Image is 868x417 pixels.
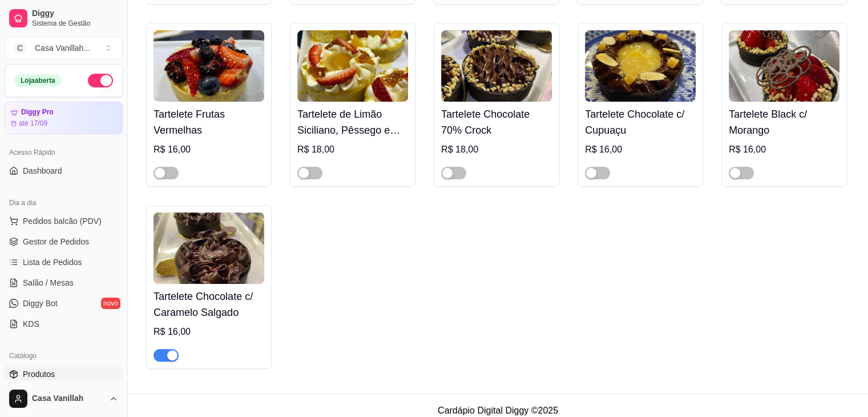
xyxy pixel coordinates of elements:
h4: Tartelete Black c/ Morango [729,106,839,138]
img: product-image [441,30,552,102]
article: até 17/09 [19,119,47,128]
img: product-image [729,30,839,102]
span: C [14,42,26,54]
div: R$ 16,00 [729,143,839,157]
img: product-image [585,30,696,102]
div: R$ 18,00 [297,143,408,157]
img: product-image [154,212,264,284]
a: Produtos [5,365,123,383]
span: Casa Vanillah [32,394,104,404]
a: Diggy Botnovo [5,294,123,312]
span: Produtos [23,368,55,380]
div: Casa Vanillah ... [35,42,90,54]
h4: Tartelete Chocolate c/ Caramelo Salgado [154,288,264,320]
div: R$ 16,00 [585,143,696,157]
button: Select a team [5,37,123,59]
span: KDS [23,318,39,330]
div: Catálogo [5,347,123,365]
div: R$ 16,00 [154,143,264,157]
h4: Tartelete de Limão Siciliano, Pêssego e [PERSON_NAME] [297,106,408,138]
a: Gestor de Pedidos [5,232,123,251]
img: product-image [297,30,408,102]
div: R$ 18,00 [441,143,552,157]
div: Acesso Rápido [5,143,123,162]
img: product-image [154,30,264,102]
h4: Tartelete Chocolate c/ Cupuaçu [585,106,696,138]
span: Diggy [32,9,118,19]
span: Lista de Pedidos [23,256,82,268]
a: Lista de Pedidos [5,253,123,271]
button: Casa Vanillah [5,385,123,412]
a: Diggy Proaté 17/09 [5,102,123,134]
span: Sistema de Gestão [32,19,118,28]
div: Loja aberta [14,74,62,87]
article: Diggy Pro [21,108,54,117]
div: R$ 16,00 [154,325,264,339]
h4: Tartelete Frutas Vermelhas [154,106,264,138]
h4: Tartelete Chocolate 70% Crock [441,106,552,138]
a: Dashboard [5,162,123,180]
button: Alterar Status [88,74,113,87]
a: KDS [5,315,123,333]
span: Dashboard [23,165,62,177]
button: Pedidos balcão (PDV) [5,212,123,230]
span: Salão / Mesas [23,277,74,288]
a: Salão / Mesas [5,274,123,292]
span: Gestor de Pedidos [23,236,89,247]
span: Pedidos balcão (PDV) [23,215,102,227]
div: Dia a dia [5,194,123,212]
a: DiggySistema de Gestão [5,5,123,32]
span: Diggy Bot [23,298,58,309]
